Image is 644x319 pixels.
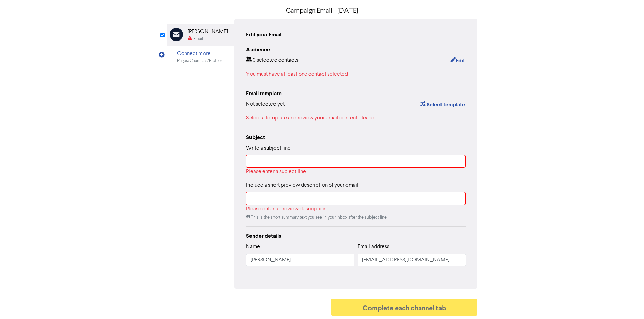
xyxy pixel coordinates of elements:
[167,46,234,68] div: Connect morePages/Channels/Profiles
[450,56,466,65] button: Edit
[246,70,466,78] div: You must have at least one contact selected
[167,6,478,16] p: Campaign: Email - [DATE]
[177,58,223,64] div: Pages/Channels/Profiles
[246,144,291,152] label: Write a subject line
[331,299,478,316] button: Complete each channel tab
[246,214,466,221] div: This is the short summary text you see in your inbox after the subject line.
[177,50,223,58] div: Connect more
[610,287,644,319] iframe: Chat Widget
[188,28,228,36] div: [PERSON_NAME]
[246,181,358,189] label: Include a short preview description of your email
[358,243,389,251] label: Email address
[246,89,466,98] div: Email template
[246,46,466,54] div: Audience
[246,133,466,141] div: Subject
[246,168,466,176] div: Please enter a subject line
[246,243,260,251] label: Name
[420,100,466,109] button: Select template
[246,114,466,122] div: Select a template and review your email content please
[246,205,466,213] div: Please enter a preview description
[246,232,466,240] div: Sender details
[167,24,234,46] div: [PERSON_NAME]Email
[246,56,299,65] div: 0 selected contacts
[193,36,203,42] div: Email
[246,31,281,39] div: Edit your Email
[246,100,285,109] div: Not selected yet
